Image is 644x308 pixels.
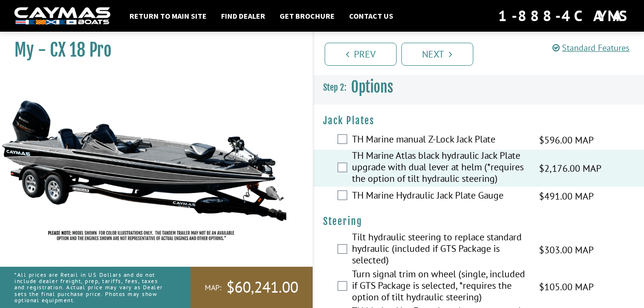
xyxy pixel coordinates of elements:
a: Contact Us [344,10,398,22]
label: TH Marine Hydraulic Jack Plate Gauge [352,190,527,203]
span: $596.00 MAP [539,133,594,147]
label: TH Marine manual Z-Lock Jack Plate [352,133,527,147]
a: Return to main site [125,10,211,22]
a: Next [401,43,473,66]
label: Tilt hydraulic steering to replace standard hydraulic (included if GTS Package is selected) [352,231,527,268]
span: MAP: [205,283,222,293]
span: $303.00 MAP [539,243,594,257]
a: Find Dealer [216,10,270,22]
a: Prev [325,43,397,66]
a: MAP:$60,241.00 [190,267,313,308]
span: $105.00 MAP [539,280,594,294]
label: TH Marine Atlas black hydraulic Jack Plate upgrade with dual lever at helm (*requires the option ... [352,150,527,187]
img: white-logo-c9c8dbefe5ff5ceceb0f0178aa75bf4bb51f6bca0971e226c86eb53dfe498488.png [14,7,110,25]
span: $2,176.00 MAP [539,161,601,176]
h1: My - CX 18 Pro [14,39,289,61]
h4: Steering [323,215,635,227]
a: Standard Features [552,42,630,53]
span: $60,241.00 [226,277,298,297]
div: 1-888-4CAYMAS [498,5,630,26]
a: Get Brochure [275,10,340,22]
h4: Jack Plates [323,115,635,127]
label: Turn signal trim on wheel (single, included if GTS Package is selected, *requires the option of t... [352,268,527,305]
span: $491.00 MAP [539,189,594,203]
p: *All prices are Retail in US Dollars and do not include dealer freight, prep, tariffs, fees, taxe... [14,267,169,308]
